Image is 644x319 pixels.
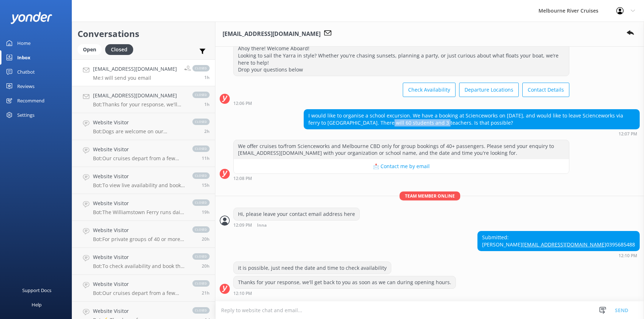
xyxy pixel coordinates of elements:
span: 02:15am 19-Aug-2025 (UTC +10:00) Australia/Sydney [202,155,210,161]
span: closed [192,253,210,260]
span: Team member online [400,191,460,200]
h4: [EMAIL_ADDRESS][DOMAIN_NAME] [93,65,177,73]
h4: Website Visitor [93,145,185,153]
div: Support Docs [22,283,51,297]
span: closed [192,172,210,179]
a: Website VisitorBot:To view live availability and book your Melbourne River Cruise experience, cli... [72,167,215,194]
img: yonder-white-logo.png [11,12,52,24]
strong: 12:07 PM [619,132,637,136]
div: Chatbot [17,65,35,79]
div: I would like to organise a school excursion. We have a booking at Scienceworks on [DATE], and wou... [304,110,639,129]
span: closed [192,307,210,314]
div: 2025-08-19T02:10:35.121 [220,299,640,311]
p: Bot: Thanks for your response, we'll get back to you as soon as we can during opening hours. [93,101,185,108]
div: Home [17,36,31,50]
p: Bot: To check availability and book the Spirit of Melbourne Lunch Cruise, please visit [URL][DOMA... [93,263,185,269]
span: Inna [257,223,267,228]
div: Settings [17,108,34,122]
span: closed [192,226,210,233]
span: 10:46am 19-Aug-2025 (UTC +10:00) Australia/Sydney [204,128,210,134]
a: Website VisitorBot:Our cruises depart from a few different locations along [GEOGRAPHIC_DATA] and ... [72,140,215,167]
h4: Website Visitor [93,119,185,126]
div: it is possible, just need the date and time to check availability [234,262,391,274]
div: 12:08pm 19-Aug-2025 (UTC +10:00) Australia/Sydney [233,176,569,181]
button: Contact Details [522,83,569,97]
a: [EMAIL_ADDRESS][DOMAIN_NAME] [522,241,606,248]
div: Help [32,297,42,312]
a: Closed [105,45,137,53]
h4: Website Visitor [93,199,185,207]
button: 📩 Contact me by email [234,159,569,174]
a: Website VisitorBot:For private groups of 40 or more, the Yarra Countess and [PERSON_NAME] Empress... [72,221,215,248]
strong: 12:08 PM [233,176,252,181]
strong: 12:09 PM [233,223,252,228]
div: Recommend [17,93,45,108]
h4: Website Visitor [93,253,185,261]
div: Reviews [17,79,34,93]
div: 12:09pm 19-Aug-2025 (UTC +10:00) Australia/Sydney [233,222,360,228]
span: closed [192,199,210,206]
span: 05:44pm 18-Aug-2025 (UTC +10:00) Australia/Sydney [202,209,210,215]
strong: 12:10 PM [233,291,252,296]
span: 04:49pm 18-Aug-2025 (UTC +10:00) Australia/Sydney [202,263,210,269]
div: Hi, please leave your contact email address here [234,208,359,220]
strong: 12:10 PM [619,254,637,258]
div: Conversation assigned to Inna . [233,299,640,311]
div: Closed [105,44,133,55]
span: 12:01pm 19-Aug-2025 (UTC +10:00) Australia/Sydney [204,101,210,107]
a: [EMAIL_ADDRESS][DOMAIN_NAME]Bot:Thanks for your response, we'll get back to you as soon as we can... [72,86,215,113]
span: closed [192,119,210,125]
p: Bot: The Williamstown Ferry runs daily during summer and school holidays, but in winter, it opera... [93,209,185,216]
a: [EMAIL_ADDRESS][DOMAIN_NAME]Me:I will send you emailclosed1h [72,59,215,86]
h4: [EMAIL_ADDRESS][DOMAIN_NAME] [93,92,185,100]
div: 12:06pm 19-Aug-2025 (UTC +10:00) Australia/Sydney [233,101,569,106]
span: 12:13pm 19-Aug-2025 (UTC +10:00) Australia/Sydney [204,74,210,80]
a: Website VisitorBot:The Williamstown Ferry runs daily during summer and school holidays, but in wi... [72,194,215,221]
p: Bot: Dogs are welcome on our sightseeing cruise! We just ask that they remain on a leash at all t... [93,128,185,135]
span: 05:05pm 18-Aug-2025 (UTC +10:00) Australia/Sydney [202,236,210,242]
div: Thanks for your response, we'll get back to you as soon as we can during opening hours. [234,276,456,288]
p: Bot: Our cruises depart from a few different locations along [GEOGRAPHIC_DATA] and Federation [GE... [93,290,185,296]
span: closed [192,280,210,287]
a: Open [78,45,105,53]
span: closed [192,65,210,71]
div: 12:10pm 19-Aug-2025 (UTC +10:00) Australia/Sydney [233,291,456,296]
h4: Website Visitor [93,307,185,315]
p: Me: I will send you email [93,75,177,81]
p: Bot: Our cruises depart from a few different locations along [GEOGRAPHIC_DATA] and Federation [GE... [93,155,185,162]
h3: [EMAIL_ADDRESS][DOMAIN_NAME] [223,29,321,39]
h4: Website Visitor [93,172,185,180]
button: Departure Locations [459,83,519,97]
p: Bot: For private groups of 40 or more, the Yarra Countess and [PERSON_NAME] Empress offer exclusi... [93,236,185,242]
h4: Website Visitor [93,226,185,234]
div: 12:07pm 19-Aug-2025 (UTC +10:00) Australia/Sydney [304,131,640,136]
div: Submitted: [PERSON_NAME] 0395685488 [478,231,639,250]
h2: Conversations [78,27,210,41]
span: 04:14pm 18-Aug-2025 (UTC +10:00) Australia/Sydney [202,290,210,296]
span: closed [192,145,210,152]
div: Inbox [17,50,31,65]
span: 09:51pm 18-Aug-2025 (UTC +10:00) Australia/Sydney [202,182,210,188]
a: Website VisitorBot:Our cruises depart from a few different locations along [GEOGRAPHIC_DATA] and ... [72,275,215,302]
div: Open [78,44,102,55]
a: Website VisitorBot:To check availability and book the Spirit of Melbourne Lunch Cruise, please vi... [72,248,215,275]
div: We offer cruises to/from Scienceworks and Melbourne CBD only for group bookings of 40+ passengers... [234,140,569,159]
a: Website VisitorBot:Dogs are welcome on our sightseeing cruise! We just ask that they remain on a ... [72,113,215,140]
span: closed [192,92,210,98]
strong: 12:06 PM [233,101,252,106]
div: Ahoy there! Welcome Aboard! Looking to sail the Yarra in style? Whether you're chasing sunsets, p... [234,42,569,75]
button: Check Availability [403,83,456,97]
div: 12:10pm 19-Aug-2025 (UTC +10:00) Australia/Sydney [477,253,640,258]
h4: Website Visitor [93,280,185,288]
p: Bot: To view live availability and book your Melbourne River Cruise experience, click [URL][DOMAI... [93,182,185,189]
